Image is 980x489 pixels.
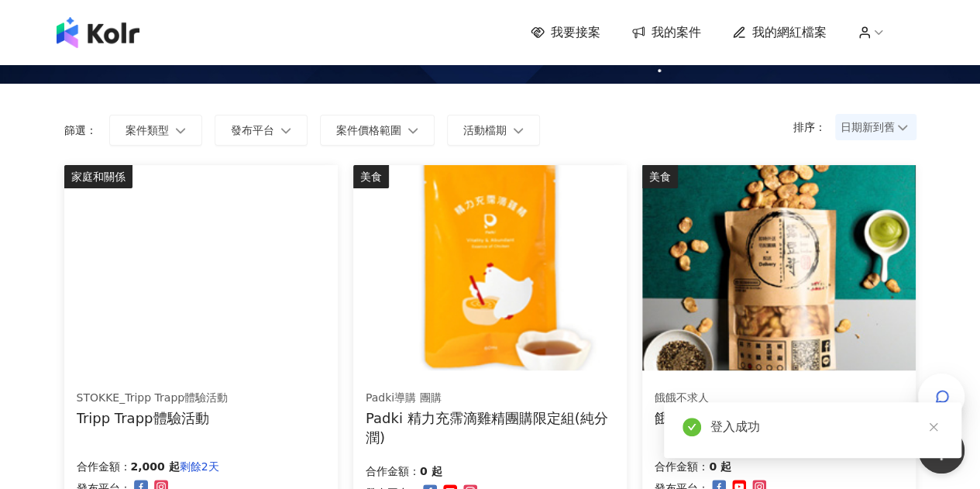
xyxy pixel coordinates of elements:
span: check-circle [683,418,701,436]
img: Padki 精力充霈滴雞精(團購限定組) [353,165,626,370]
span: 日期新到舊 [841,115,911,139]
div: 家庭和關係 [64,165,132,188]
div: Padki 精力充霈滴雞精團購限定組(純分潤) [366,408,614,447]
span: 我的網紅檔案 [752,24,827,41]
p: 排序： [793,121,835,133]
span: 案件價格範圍 [336,124,401,136]
p: 合作金額： [77,457,131,476]
p: 合作金額： [655,457,709,476]
div: 美食 [353,165,389,188]
div: 登入成功 [710,418,943,436]
div: 餓餓不求人 [655,391,752,406]
button: 案件價格範圍 [320,115,435,146]
a: 我的案件 [631,24,701,41]
a: 我的網紅檔案 [732,24,827,41]
div: STOKKE_Tripp Trapp體驗活動 [77,391,229,406]
span: 我的案件 [652,24,701,41]
div: 餓餓不求人團購 [655,408,752,428]
img: logo [57,17,139,48]
a: 我要接案 [531,24,600,41]
p: 篩選： [64,124,97,136]
button: 活動檔期 [447,115,540,146]
img: 坐上tripp trapp、體驗專注繪畫創作 [64,165,337,370]
span: 活動檔期 [463,124,507,136]
p: 剩餘2天 [180,457,219,476]
div: 美食 [642,165,678,188]
button: 發布平台 [215,115,308,146]
p: 2,000 起 [131,457,180,476]
div: Padki導購 團購 [366,391,614,406]
span: 我要接案 [551,24,600,41]
div: Tripp Trapp體驗活動 [77,408,229,428]
span: 案件類型 [126,124,169,136]
button: 案件類型 [109,115,202,146]
p: 0 起 [420,462,442,480]
p: 合作金額： [366,462,420,480]
span: close [928,422,939,432]
span: 發布平台 [231,124,274,136]
img: 餓餓不求人系列 [642,165,915,370]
